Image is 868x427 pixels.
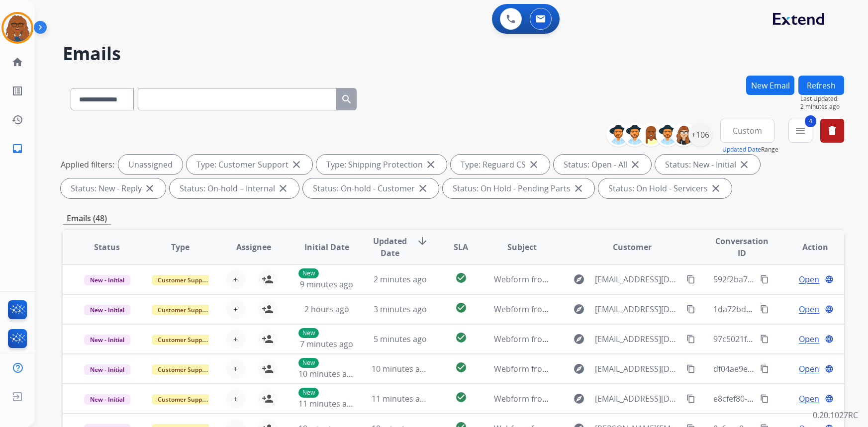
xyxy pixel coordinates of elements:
[298,368,356,379] span: 10 minutes ago
[573,333,585,345] mat-icon: explore
[686,364,695,373] mat-icon: content_copy
[760,305,769,314] mat-icon: content_copy
[613,241,652,253] span: Customer
[233,303,238,315] span: +
[226,389,246,409] button: +
[233,273,238,285] span: +
[595,273,681,285] span: [EMAIL_ADDRESS][DOMAIN_NAME]
[341,93,353,105] mat-icon: search
[262,333,274,345] mat-icon: person_add
[84,305,130,315] span: New - Initial
[226,299,246,319] button: +
[713,393,865,404] span: e8cfef80-7d67-4587-8dde-675d1e9d9779
[226,269,246,289] button: +
[152,335,216,345] span: Customer Support
[455,332,467,343] mat-icon: check_circle
[507,241,537,253] span: Subject
[760,275,769,284] mat-icon: content_copy
[595,363,681,375] span: [EMAIL_ADDRESS][DOMAIN_NAME]
[374,304,427,315] span: 3 minutes ago
[94,241,120,253] span: Status
[374,334,427,344] span: 5 minutes ago
[316,155,447,174] div: Type: Shipping Protection
[304,304,349,315] span: 2 hours ago
[11,56,23,68] mat-icon: home
[733,129,762,133] span: Custom
[494,334,809,344] span: Webform from [EMAIL_ADDRESS][DOMAIN_NAME] on [DATE]: Hiboy Order No. 99070
[11,114,23,126] mat-icon: history
[262,363,274,375] mat-icon: person_add
[152,364,216,375] span: Customer Support
[262,273,274,285] mat-icon: person_add
[372,235,408,259] span: Updated Date
[595,333,681,345] span: [EMAIL_ADDRESS][DOMAIN_NAME]
[825,394,834,403] mat-icon: language
[686,305,695,314] mat-icon: content_copy
[825,305,834,314] mat-icon: language
[304,241,349,253] span: Initial Date
[443,178,594,198] div: Status: On Hold - Pending Parts
[813,409,858,421] p: 0.20.1027RC
[760,394,769,403] mat-icon: content_copy
[825,335,834,343] mat-icon: language
[686,275,695,284] mat-icon: content_copy
[298,328,319,338] p: New
[573,303,585,315] mat-icon: explore
[713,363,864,374] span: df04ae9e-209e-4e46-93f0-047e6b36b28c
[455,361,467,373] mat-icon: check_circle
[598,178,732,198] div: Status: On Hold - Servicers
[455,391,467,403] mat-icon: check_circle
[720,119,774,143] button: Custom
[170,178,299,198] div: Status: On-hold – Internal
[226,329,246,349] button: +
[61,159,114,171] p: Applied filters:
[262,303,274,315] mat-icon: person_add
[233,363,238,375] span: +
[451,155,550,174] div: Type: Reguard CS
[800,95,844,103] span: Last Updated:
[290,159,302,171] mat-icon: close
[746,76,794,95] button: New Email
[11,143,23,155] mat-icon: inbox
[455,272,467,284] mat-icon: check_circle
[236,241,271,253] span: Assignee
[573,273,585,285] mat-icon: explore
[825,364,834,373] mat-icon: language
[713,334,865,344] span: 97c5021f-d6c3-4d82-a33c-59d368845536
[262,393,274,405] mat-icon: person_add
[84,335,130,345] span: New - Initial
[799,303,819,315] span: Open
[722,146,761,154] button: Updated Date
[788,119,812,143] button: 4
[84,275,130,285] span: New - Initial
[686,335,695,343] mat-icon: content_copy
[455,302,467,314] mat-icon: check_circle
[799,333,819,345] span: Open
[144,182,156,194] mat-icon: close
[494,363,719,374] span: Webform from [EMAIL_ADDRESS][DOMAIN_NAME] on [DATE]
[798,76,844,95] button: Refresh
[799,363,819,375] span: Open
[63,44,844,64] h2: Emails
[722,145,778,154] span: Range
[799,393,819,405] span: Open
[760,364,769,373] mat-icon: content_copy
[372,363,429,374] span: 10 minutes ago
[417,182,429,194] mat-icon: close
[686,394,695,403] mat-icon: content_copy
[454,241,468,253] span: SLA
[713,274,863,285] span: 592f2ba7-1933-41f5-abc6-70944c25ebe1
[3,14,31,42] img: avatar
[300,279,353,290] span: 9 minutes ago
[573,393,585,405] mat-icon: explore
[298,388,319,398] p: New
[554,155,651,174] div: Status: Open - All
[233,393,238,405] span: +
[298,398,356,409] span: 11 minutes ago
[800,103,844,111] span: 2 minutes ago
[494,304,719,315] span: Webform from [EMAIL_ADDRESS][DOMAIN_NAME] on [DATE]
[710,182,722,194] mat-icon: close
[84,394,130,405] span: New - Initial
[374,274,427,285] span: 2 minutes ago
[63,212,111,225] p: Emails (48)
